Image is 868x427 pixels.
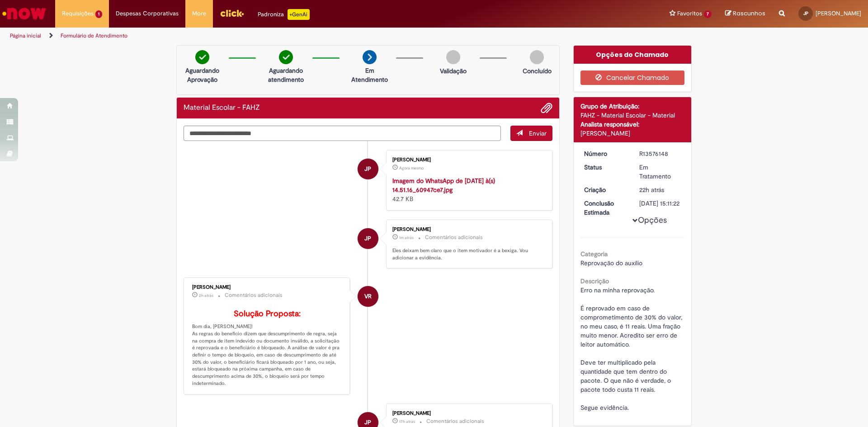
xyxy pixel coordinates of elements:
div: Vitoria Ramalho [358,286,378,307]
time: 29/09/2025 11:25:40 [639,186,664,194]
ul: Trilhas de página [7,28,572,44]
time: 30/09/2025 09:29:43 [399,165,424,171]
span: Favoritos [677,9,702,18]
button: Adicionar anexos [541,102,552,114]
dt: Conclusão Estimada [577,199,633,217]
p: +GenAi [288,9,310,20]
div: Analista responsável: [580,120,685,129]
div: Padroniza [258,9,310,20]
span: 7 [704,10,712,18]
div: [PERSON_NAME] [392,227,543,232]
img: check-circle-green.png [279,50,293,64]
a: Página inicial [10,32,41,39]
img: ServiceNow [1,5,47,23]
b: Categoria [580,250,608,258]
p: Validação [440,66,467,75]
span: Agora mesmo [399,165,424,171]
button: Cancelar Chamado [580,70,685,85]
div: [PERSON_NAME] [580,129,685,138]
p: Concluído [523,66,552,75]
div: Opções do Chamado [574,46,692,64]
span: 2h atrás [199,293,213,298]
b: Solução Proposta: [234,309,301,319]
span: Requisições [62,9,94,18]
span: 1 [95,10,102,18]
div: [PERSON_NAME] [192,285,343,290]
p: Eles deixam bem claro que o item motivador é a bexiga. Vou adicionar a evidência. [392,247,543,261]
span: VR [364,286,372,307]
p: Aguardando Aprovação [180,66,224,84]
img: img-circle-grey.png [446,50,460,64]
a: Imagem do WhatsApp de [DATE] à(s) 14.51.16_60947ce7.jpg [392,177,495,194]
span: Enviar [529,129,547,137]
div: 42.7 KB [392,176,543,203]
div: Joao Poffo [358,228,378,249]
img: click_logo_yellow_360x200.png [220,6,244,20]
div: [PERSON_NAME] [392,411,543,416]
textarea: Digite sua mensagem aqui... [184,126,501,141]
span: JP [364,158,371,180]
a: Rascunhos [725,9,765,18]
span: Reprovação do auxílio [580,259,642,267]
button: Enviar [510,126,552,141]
div: Joao Poffo [358,159,378,179]
div: Grupo de Atribuição: [580,102,685,111]
div: R13576148 [639,149,681,158]
div: FAHZ - Material Escolar - Material [580,111,685,120]
dt: Criação [577,185,633,194]
img: img-circle-grey.png [530,50,544,64]
a: Formulário de Atendimento [61,32,127,39]
span: [PERSON_NAME] [816,9,861,17]
span: 17h atrás [399,419,415,424]
div: [PERSON_NAME] [392,157,543,163]
div: 29/09/2025 11:25:40 [639,185,681,194]
dt: Número [577,149,633,158]
b: Descrição [580,277,609,285]
span: Rascunhos [733,9,765,18]
time: 30/09/2025 09:29:11 [399,235,414,240]
p: Bom dia, [PERSON_NAME]! As regras do beneficio dizem que descumprimento de regra, seja na compra ... [192,310,343,387]
span: Despesas Corporativas [116,9,179,18]
span: 22h atrás [639,186,664,194]
h2: Material Escolar - FAHZ Histórico de tíquete [184,104,260,112]
p: Em Atendimento [348,66,392,84]
p: Aguardando atendimento [264,66,308,84]
dt: Status [577,163,633,172]
small: Comentários adicionais [425,234,483,241]
span: 1m atrás [399,235,414,240]
div: [DATE] 15:11:22 [639,199,681,208]
small: Comentários adicionais [225,291,283,299]
span: More [192,9,206,18]
time: 29/09/2025 16:48:55 [399,419,415,424]
img: check-circle-green.png [195,50,209,64]
div: Em Tratamento [639,163,681,181]
span: JP [803,10,808,16]
img: arrow-next.png [363,50,377,64]
span: JP [364,228,371,249]
span: Erro na minha reprovação. É reprovado em caso de comprometimento de 30% do valor, no meu caso, é ... [580,286,684,412]
small: Comentários adicionais [426,418,484,425]
time: 30/09/2025 07:38:19 [199,293,213,298]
